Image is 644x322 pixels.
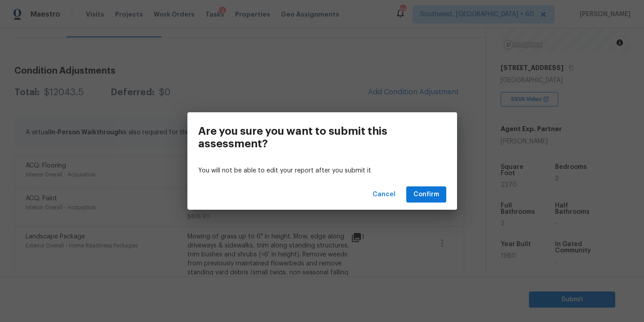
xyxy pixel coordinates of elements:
span: Confirm [413,189,439,200]
button: Confirm [406,186,446,203]
p: You will not be able to edit your report after you submit it [198,166,446,176]
span: Cancel [373,189,395,200]
button: Cancel [369,186,399,203]
h3: Are you sure you want to submit this assessment? [198,125,406,150]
